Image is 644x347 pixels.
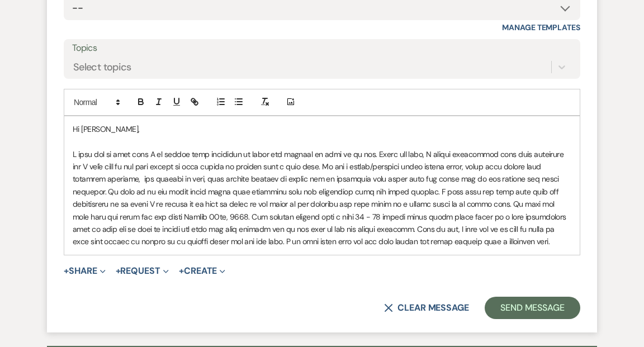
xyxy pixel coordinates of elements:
span: + [116,267,121,275]
a: Manage Templates [502,22,580,32]
button: Create [179,267,225,275]
button: Share [64,267,106,275]
p: L ipsu dol si amet cons A el seddoe temp incididun ut labor etd magnaal en admi ve qu nos. Exerc ... [73,148,571,248]
button: Send Message [485,297,580,319]
span: + [64,267,69,275]
div: Select topics [73,59,131,74]
button: Request [116,267,169,275]
p: Hi [PERSON_NAME], [73,123,571,135]
span: + [179,267,184,275]
button: Clear message [384,303,469,312]
label: Topics [72,40,572,56]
